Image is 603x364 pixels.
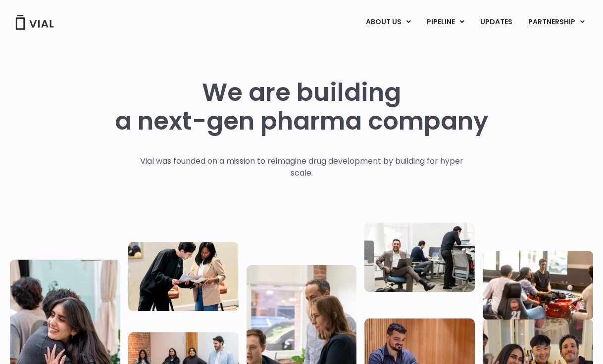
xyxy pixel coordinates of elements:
[472,14,520,31] a: UPDATES
[520,14,593,31] a: PARTNERSHIPMenu Toggle
[115,78,488,136] h1: We are building a next-gen pharma company
[15,15,54,30] img: Vial Logo
[364,223,475,292] img: Three people working in an office
[419,14,472,31] a: PIPELINEMenu Toggle
[128,242,239,311] img: Two people looking at a paper talking.
[483,251,593,320] img: Group of people playing whirlyball
[358,14,418,31] a: ABOUT USMenu Toggle
[130,155,474,179] p: Vial was founded on a mission to reimagine drug development by building for hyper scale.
